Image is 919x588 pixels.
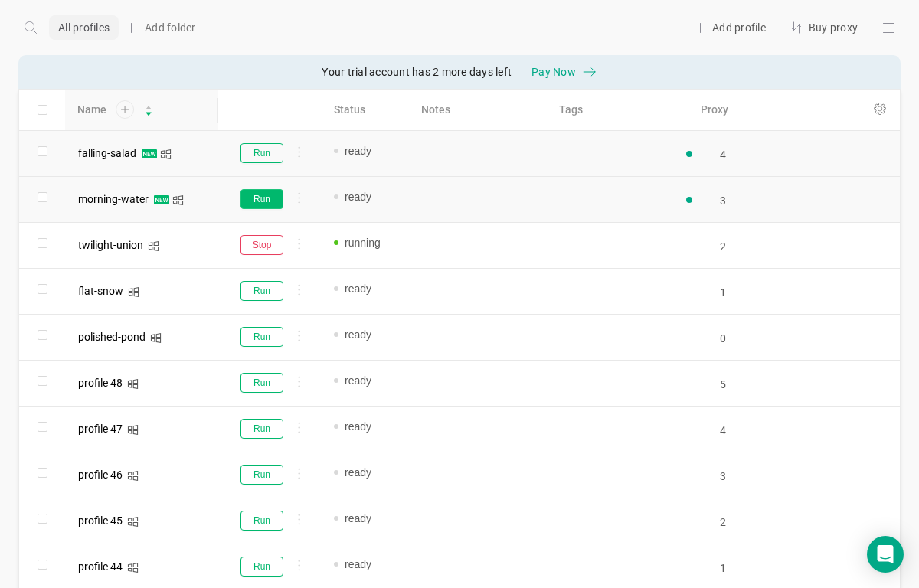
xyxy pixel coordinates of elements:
span: Status [334,102,365,118]
span: ready [345,511,397,526]
i: icon: windows [148,240,159,252]
div: profile 46 [78,469,123,480]
span: ready [345,419,397,434]
button: Stop [240,235,283,255]
button: Run [240,419,283,439]
span: Pay Now [531,64,576,80]
button: Run [240,143,283,163]
button: Run [240,465,283,485]
i: icon: windows [127,470,139,482]
div: profile 48 [78,377,123,388]
input: Search for proxy... [720,240,726,253]
i: icon: windows [127,516,139,528]
span: ready [345,143,397,158]
span: morning-water [78,193,149,205]
span: ready [345,373,397,388]
i: icon: caret-up [145,104,153,109]
div: Buy proxy [784,15,864,40]
i: icon: windows [172,194,184,206]
span: falling-salad [78,147,136,159]
button: Run [240,281,283,301]
button: Run [240,327,283,347]
input: Search for proxy... [720,149,726,161]
input: Search for proxy... [720,286,726,299]
span: Name [77,102,106,118]
span: Add folder [145,20,196,35]
span: twilight-union [78,239,143,251]
div: profile 45 [78,515,123,526]
span: Proxy [701,102,728,118]
button: Run [240,557,283,577]
input: Search for proxy... [720,470,726,482]
div: Open Intercom Messenger [867,536,904,573]
span: ready [345,557,397,572]
i: icon: windows [127,562,139,573]
button: Run [240,189,283,209]
input: Search for proxy... [720,516,726,528]
div: profile 47 [78,423,123,434]
div: Sort [144,103,153,114]
div: profile 44 [78,561,123,572]
input: Search for proxy... [720,424,726,436]
div: flat-snow [78,286,123,296]
div: Add profile [688,15,772,40]
span: ready [345,189,397,204]
span: running [345,235,397,250]
i: icon: windows [160,149,172,160]
span: Notes [421,102,450,118]
div: All profiles [49,15,119,40]
span: ready [345,327,397,342]
i: icon: windows [127,424,139,436]
span: ready [345,465,397,480]
input: Search for proxy... [720,332,726,345]
span: polished-pond [78,331,146,343]
i: icon: windows [127,378,139,390]
button: Run [240,511,283,531]
i: icon: caret-down [145,109,153,114]
input: Search for proxy... [720,194,726,207]
input: Search for proxy... [720,378,726,390]
span: Tags [559,102,583,118]
input: Search for proxy... [720,562,726,574]
i: icon: windows [128,286,139,298]
span: ready [345,281,397,296]
i: icon: windows [150,332,162,344]
span: Your trial account has 2 more days left [322,64,512,80]
button: Run [240,373,283,393]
